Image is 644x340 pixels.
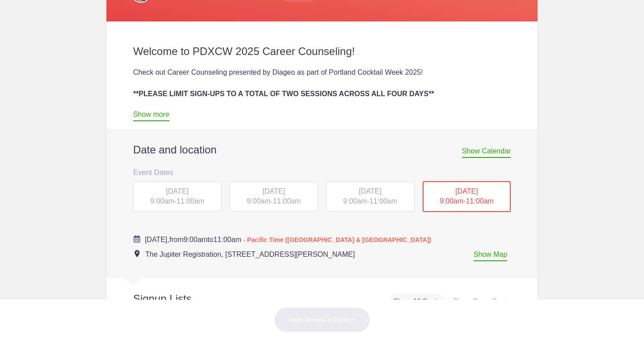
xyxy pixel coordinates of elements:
div: Show All Spots [390,293,445,310]
button: [DATE] 9:00am-11:00am [133,181,222,212]
div: - [229,182,318,212]
button: [DATE] 9:00am-11:00am [229,181,318,212]
div: - [423,181,511,212]
div: Show Open Spots [449,293,514,310]
span: [DATE] [166,187,188,195]
div: - [326,182,415,212]
span: 9:00am [343,197,367,205]
span: 11:00am [466,197,494,205]
span: 9:00am [440,197,463,205]
h2: Welcome to PDXCW 2025 Career Counseling! [133,45,511,58]
div: We are trying to accommodate as many folks as possible to get the opportunity to connect with a m... [133,99,511,121]
button: [DATE] 9:00am-11:00am [326,181,415,212]
a: Show Map [474,251,508,261]
span: 9:00am [247,197,271,205]
span: 11:00am [213,236,241,243]
div: - [133,182,222,212]
h2: Date and location [133,143,511,157]
img: Cal purple [133,235,140,242]
img: Event location [135,250,140,257]
h3: Event Dates [133,166,511,179]
span: - Pacific Time ([GEOGRAPHIC_DATA] & [GEOGRAPHIC_DATA]) [243,236,431,243]
span: [DATE] [263,187,285,195]
div: Check out Career Counseling presented by Diageo as part of Portland Cocktail Week 2025! [133,67,511,78]
span: 9:00am [150,197,174,205]
button: [DATE] 9:00am-11:00am [422,181,512,213]
h2: Signup Lists [106,292,250,306]
span: from to [145,236,432,243]
span: [DATE], [145,236,169,243]
span: Show Calendar [462,147,511,158]
button: Next: Review & Confirm [274,307,370,332]
span: 11:00am [177,197,204,205]
strong: **PLEASE LIMIT SIGN-UPS TO A TOTAL OF TWO SESSIONS ACROSS ALL FOUR DAYS** [133,90,434,98]
span: [DATE] [455,187,478,195]
span: 11:00am [369,197,397,205]
span: [DATE] [359,187,381,195]
span: The Jupiter Registration, [STREET_ADDRESS][PERSON_NAME] [145,251,355,258]
span: 11:00am [273,197,301,205]
span: 9:00am [183,236,207,243]
a: Show more [133,110,169,121]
